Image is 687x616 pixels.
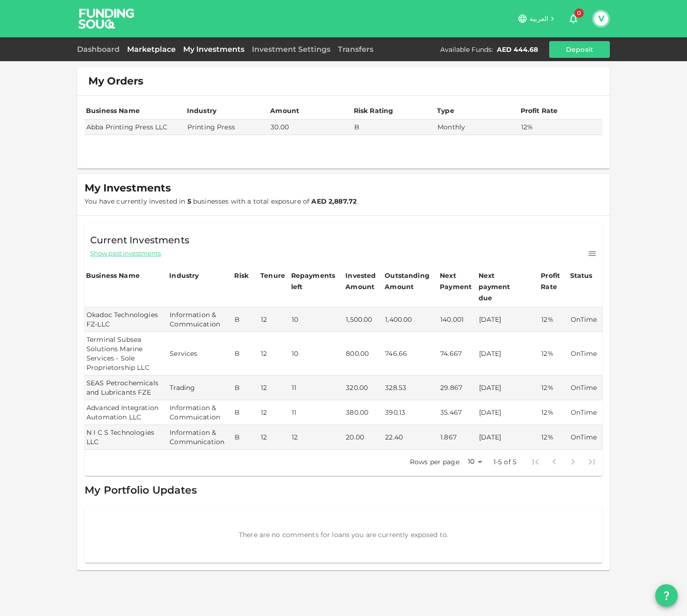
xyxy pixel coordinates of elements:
[438,400,477,425] td: 35.467
[345,270,382,292] div: Invested Amount
[574,8,584,18] span: 0
[233,307,259,332] td: B
[85,197,357,205] span: You have currently invested in businesses with a total exposure of
[186,120,269,135] td: Printing Press
[290,425,344,450] td: 12
[477,400,540,425] td: [DATE]
[86,270,140,281] div: Business Name
[440,270,476,292] div: Next Payment
[187,105,216,116] div: Industry
[269,120,352,135] td: 30.00
[259,400,290,425] td: 12
[233,400,259,425] td: B
[168,400,233,425] td: Information & Commuication
[85,425,168,450] td: N I C S Technologies LLC
[85,375,168,400] td: SEAS Petrochemicals and Lubricants FZE
[354,105,394,116] div: Risk Rating
[383,375,438,400] td: 328.53
[179,45,248,54] a: My Investments
[477,375,540,400] td: [DATE]
[438,375,477,400] td: 29.867
[569,375,602,400] td: OnTime
[352,120,436,135] td: B
[291,270,338,292] div: Repayments left
[383,332,438,375] td: 746.66
[169,270,199,281] div: Industry
[569,400,602,425] td: OnTime
[290,400,344,425] td: 11
[564,9,583,28] button: 0
[569,425,602,450] td: OnTime
[383,400,438,425] td: 390.13
[85,484,197,496] span: My Portfolio Updates
[383,425,438,450] td: 22.40
[187,197,191,205] strong: 5
[88,75,143,88] span: My Orders
[239,531,448,539] span: There are no comments for loans you are currently exposed to.
[290,332,344,375] td: 10
[655,584,678,607] button: question
[90,233,189,248] span: Current Investments
[344,307,383,332] td: 1,500.00
[290,375,344,400] td: 11
[570,270,594,281] div: Status
[233,425,259,450] td: B
[494,457,516,467] p: 1-5 of 5
[259,307,290,332] td: 12
[85,400,168,425] td: Advanced Integration Automation LLC
[541,270,567,292] div: Profit Rate
[233,332,259,375] td: B
[344,332,383,375] td: 800.00
[85,307,168,332] td: Okadoc Technologies FZ-LLC
[594,12,608,26] button: V
[168,425,233,450] td: Information & Communication
[539,307,568,332] td: 12%
[86,105,140,116] div: Business Name
[248,45,334,54] a: Investment Settings
[260,270,285,281] div: Tenure
[383,307,438,332] td: 1,400.00
[334,45,377,54] a: Transfers
[233,375,259,400] td: B
[259,425,290,450] td: 12
[385,270,431,292] div: Outstanding Amount
[521,105,558,116] div: Profit Rate
[344,425,383,450] td: 20.00
[539,332,568,375] td: 12%
[259,332,290,375] td: 12
[234,270,253,281] div: Risk
[497,45,538,54] div: AED 444.68
[410,457,459,467] p: Rows per page
[519,120,603,135] td: 12%
[549,41,610,58] button: Deposit
[311,197,357,205] strong: AED 2,887.72
[123,45,179,54] a: Marketplace
[436,120,519,135] td: Monthly
[85,120,186,135] td: Abba Printing Press LLC
[539,375,568,400] td: 12%
[477,332,540,375] td: [DATE]
[438,307,477,332] td: 140.001
[477,307,540,332] td: [DATE]
[168,307,233,332] td: Information & Commuication
[477,425,540,450] td: [DATE]
[85,332,168,375] td: Terminal Subsea Solutions Marine Services - Sole Proprietorship LLC
[569,307,602,332] td: OnTime
[440,45,493,54] div: Available Funds :
[168,332,233,375] td: Services
[438,332,477,375] td: 74.667
[270,105,299,116] div: Amount
[479,270,525,304] div: Next payment due
[438,425,477,450] td: 1.867
[168,375,233,400] td: Trading
[344,400,383,425] td: 380.00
